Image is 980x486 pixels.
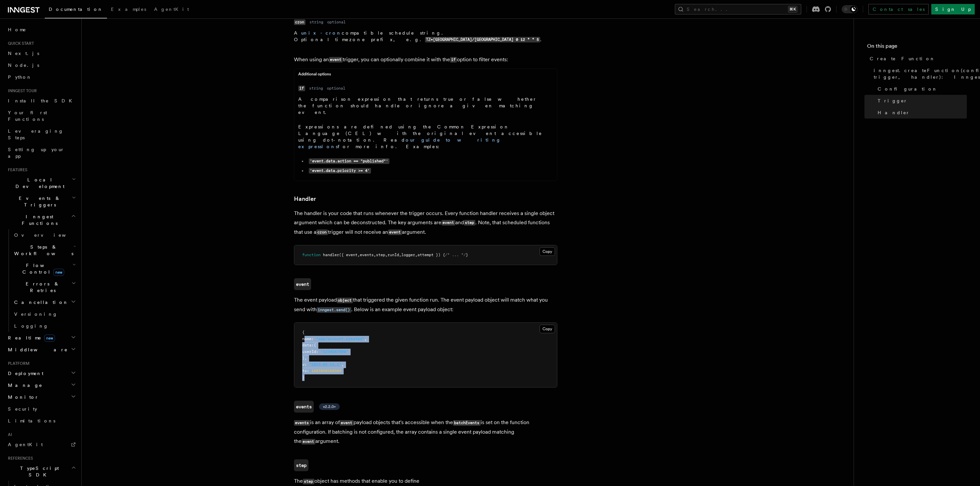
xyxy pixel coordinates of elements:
span: Leveraging Steps [8,128,64,140]
button: Middleware [5,344,77,356]
a: AgentKit [5,439,77,450]
a: Contact sales [868,4,929,14]
span: Home [8,26,26,33]
a: events v2.2.0+ [294,401,340,413]
p: A compatible schedule string. Optional timezone prefix, e.g. . [294,30,547,43]
span: 1683898268584 [311,368,341,373]
span: Logging [14,323,48,329]
span: Platform [5,361,30,366]
code: step [303,479,314,484]
span: Cancellation [12,299,68,306]
code: event [302,439,315,445]
p: When using an trigger, you can optionally combine it with the option to filter events: [294,55,557,65]
a: Handler [294,194,316,203]
button: Toggle dark mode [842,5,858,13]
span: v2.2.0+ [323,404,336,409]
span: Trigger [878,97,908,104]
span: Manage [5,382,42,389]
span: AgentKit [8,442,43,447]
span: function [302,253,321,257]
a: Overview [12,229,77,241]
button: Cancellation [12,296,77,308]
span: , [385,253,387,257]
code: batchEvents [453,420,481,426]
span: v [302,362,305,367]
span: : [311,343,314,347]
a: Leveraging Steps [5,125,77,144]
span: : [307,368,309,373]
button: Inngest Functions [5,211,77,229]
span: , [358,253,360,257]
span: Python [8,74,32,80]
p: The event payload that triggered the given function run. The event payload object will match what... [294,295,557,314]
span: userId [302,349,316,354]
span: data [302,343,311,347]
kbd: ⌘K [788,6,797,13]
button: Local Development [5,174,77,192]
code: event [388,229,402,235]
code: event [340,420,354,426]
a: step [294,459,308,471]
span: ({ event [339,253,358,257]
span: new [44,335,55,342]
span: Your first Functions [8,110,47,122]
span: events [360,253,374,257]
span: Setting up your app [8,147,65,159]
code: events [294,420,310,426]
span: Security [8,406,37,412]
code: events [294,401,314,413]
button: Realtimenew [5,332,77,344]
code: TZ=[GEOGRAPHIC_DATA]/[GEOGRAPHIC_DATA] 0 12 * * 5 [425,37,540,42]
a: Trigger [875,95,967,107]
span: TypeScript SDK [5,465,71,478]
span: "app/account.created" [316,337,364,341]
a: Security [5,403,77,415]
code: event [441,220,455,226]
span: logger [401,253,415,257]
span: Next.js [8,51,39,56]
span: Handler [878,109,910,116]
span: Versioning [14,311,58,317]
dd: string [309,19,323,25]
a: Limitations [5,415,77,427]
span: Local Development [5,176,72,190]
button: Deployment [5,367,77,379]
span: Limitations [8,418,55,423]
p: The handler is your code that runs whenever the trigger occurs. Every function handler receives a... [294,209,557,237]
span: Examples [111,7,146,12]
span: runId [387,253,399,257]
div: Inngest Functions [5,229,77,332]
span: AI [5,432,12,437]
span: new [53,269,64,276]
span: step [376,253,385,257]
span: Inngest tour [5,88,37,94]
dd: string [309,86,323,91]
p: Expressions are defined using the Common Expression Language (CEL) with the original event access... [298,123,543,150]
span: : [305,362,307,367]
button: Manage [5,379,77,391]
a: Configuration [875,83,967,95]
a: Node.js [5,59,77,71]
button: TypeScript SDK [5,462,77,481]
span: Errors & Retries [12,281,71,294]
a: event [294,278,311,290]
span: Middleware [5,346,68,353]
span: "1234567890" [321,349,348,354]
a: Logging [12,320,77,332]
button: Events & Triggers [5,192,77,211]
code: if [298,86,305,91]
code: object [337,298,353,303]
span: "2023-05-12.1" [309,362,341,367]
span: Events & Triggers [5,195,72,208]
code: if [450,57,457,63]
a: Handler [875,107,967,119]
span: } [466,253,468,257]
span: ts [302,368,307,373]
span: attempt }) { [417,253,445,257]
button: Errors & Retries [12,278,77,296]
code: 'event.data.action == "published"' [309,158,389,164]
a: Create Function [867,53,967,65]
span: Overview [14,232,82,238]
a: Versioning [12,308,77,320]
span: , [399,253,401,257]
